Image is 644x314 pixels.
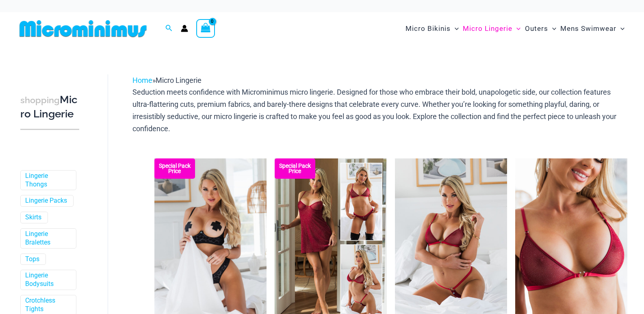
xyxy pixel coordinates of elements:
[405,18,451,39] span: Micro Bikinis
[463,18,512,39] span: Micro Lingerie
[25,172,70,189] a: Lingerie Thongs
[20,95,60,105] span: shopping
[25,297,70,314] a: Crotchless Tights
[25,230,70,247] a: Lingerie Bralettes
[16,19,150,38] img: MM SHOP LOGO FLAT
[132,76,202,84] span: »
[25,213,41,222] a: Skirts
[560,18,616,39] span: Mens Swimwear
[20,93,79,121] h3: Micro Lingerie
[181,25,188,32] a: Account icon link
[25,271,70,288] a: Lingerie Bodysuits
[461,16,523,41] a: Micro LingerieMenu ToggleMenu Toggle
[523,16,558,41] a: OutersMenu ToggleMenu Toggle
[132,76,152,84] a: Home
[156,76,202,84] span: Micro Lingerie
[275,163,315,174] b: Special Pack Price
[451,18,459,39] span: Menu Toggle
[525,18,548,39] span: Outers
[616,18,624,39] span: Menu Toggle
[548,18,556,39] span: Menu Toggle
[25,197,67,205] a: Lingerie Packs
[512,18,520,39] span: Menu Toggle
[403,16,461,41] a: Micro BikinisMenu ToggleMenu Toggle
[25,255,39,264] a: Tops
[402,15,628,42] nav: Site Navigation
[558,16,627,41] a: Mens SwimwearMenu ToggleMenu Toggle
[165,24,173,34] a: Search icon link
[154,163,195,174] b: Special Pack Price
[196,19,215,38] a: View Shopping Cart, empty
[132,86,627,134] p: Seduction meets confidence with Microminimus micro lingerie. Designed for those who embrace their...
